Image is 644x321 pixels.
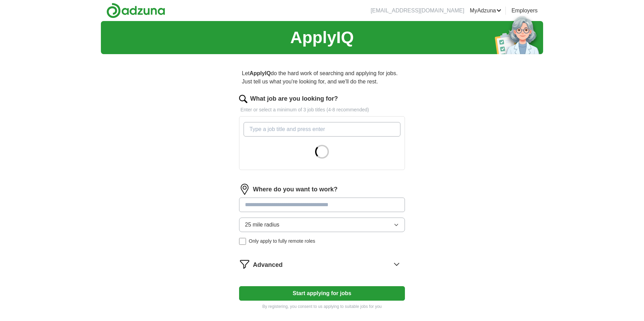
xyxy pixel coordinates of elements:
[239,238,246,245] input: Only apply to fully remote roles
[239,259,250,270] img: filter
[371,7,464,15] li: [EMAIL_ADDRESS][DOMAIN_NAME]
[290,25,354,50] h1: ApplyIQ
[249,70,271,76] strong: ApplyIQ
[245,221,280,229] span: 25 mile radius
[253,260,283,270] span: Advanced
[239,218,405,232] button: 25 mile radius
[239,95,247,103] img: search.png
[106,3,165,18] img: Adzuna logo
[239,67,405,89] p: Let do the hard work of searching and applying for jobs. Just tell us what you're looking for, an...
[244,122,400,137] input: Type a job title and press enter
[249,238,315,245] span: Only apply to fully remote roles
[239,303,405,310] p: By registering, you consent to us applying to suitable jobs for you
[511,7,538,15] a: Employers
[239,184,250,195] img: location.png
[250,94,338,103] label: What job are you looking for?
[239,286,405,301] button: Start applying for jobs
[239,106,405,113] p: Enter or select a minimum of 3 job titles (4-8 recommended)
[470,7,502,15] a: MyAdzuna
[253,185,338,194] label: Where do you want to work?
